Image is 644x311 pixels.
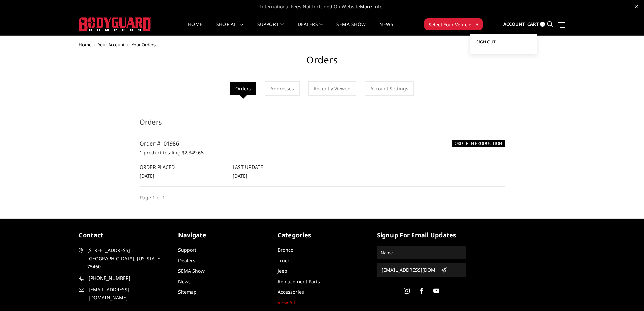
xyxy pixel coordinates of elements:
[379,22,393,35] a: News
[278,268,287,274] a: Jeep
[230,82,256,95] li: Orders
[278,299,295,306] a: View All
[79,230,168,240] h5: contact
[178,257,195,264] a: Dealers
[278,247,293,253] a: Bronco
[89,274,167,282] span: [PHONE_NUMBER]
[278,278,320,285] a: Replacement Parts
[79,42,91,48] a: Home
[503,15,525,34] a: Account
[87,246,166,271] span: [STREET_ADDRESS] [GEOGRAPHIC_DATA], [US_STATE] 75460
[378,247,465,258] input: Name
[278,257,290,264] a: Truck
[360,3,382,10] a: More Info
[79,274,168,282] a: [PHONE_NUMBER]
[377,230,466,240] h5: signup for email updates
[503,21,525,27] span: Account
[178,230,267,240] h5: Navigate
[140,194,165,201] li: Page 1 of 1
[178,247,196,253] a: Support
[452,140,505,147] h6: ORDER IN PRODUCTION
[178,268,205,274] a: SEMA Show
[257,22,284,35] a: Support
[278,289,304,295] a: Accessories
[140,163,225,171] h6: Order Placed
[79,17,151,31] img: BODYGUARD BUMPERS
[297,22,323,35] a: Dealers
[476,21,478,28] span: ▾
[178,278,191,285] a: News
[476,37,530,47] a: Sign out
[308,81,356,96] a: Recently Viewed
[429,21,471,28] span: Select Your Vehicle
[79,54,566,71] h1: Orders
[424,18,483,30] button: Select Your Vehicle
[216,22,244,35] a: shop all
[540,22,545,27] span: 0
[89,286,167,302] span: [EMAIL_ADDRESS][DOMAIN_NAME]
[476,39,496,45] span: Sign out
[178,289,197,295] a: Sitemap
[233,163,318,171] h6: Last Update
[79,286,168,302] a: [EMAIL_ADDRESS][DOMAIN_NAME]
[140,140,183,147] a: Order #1019861
[140,117,505,132] h3: Orders
[140,173,154,179] span: [DATE]
[379,265,438,275] input: Email
[188,22,202,35] a: Home
[98,42,125,48] a: Your Account
[365,81,414,96] a: Account Settings
[527,21,539,27] span: Cart
[140,149,505,157] p: 1 product totaling $2,349.66
[233,173,247,179] span: [DATE]
[132,42,156,48] span: Your Orders
[265,81,300,96] a: Addresses
[336,22,366,35] a: SEMA Show
[527,15,545,34] a: Cart 0
[278,230,367,240] h5: Categories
